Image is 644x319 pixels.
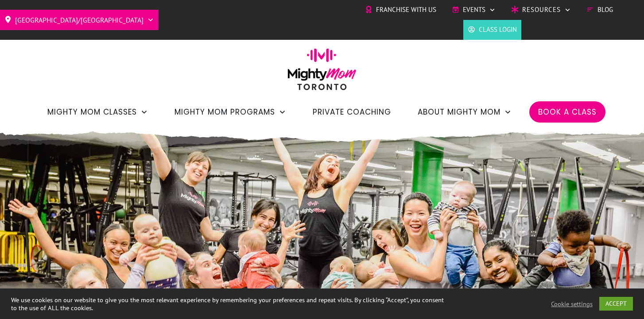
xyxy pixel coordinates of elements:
span: Mighty Mom Classes [47,104,137,119]
a: About Mighty Mom [418,104,512,119]
a: Mighty Mom Programs [175,104,286,119]
a: Events [452,3,496,16]
span: Resources [522,3,561,16]
span: [GEOGRAPHIC_DATA]/[GEOGRAPHIC_DATA] [15,13,144,27]
div: We use cookies on our website to give you the most relevant experience by remembering your prefer... [11,296,446,312]
a: Mighty Mom Classes [47,104,148,119]
a: Class Login [468,23,517,36]
a: [GEOGRAPHIC_DATA]/[GEOGRAPHIC_DATA] [4,13,154,27]
span: Franchise with Us [376,3,436,16]
img: mightymom-logo-toronto [283,48,361,96]
span: Mighty Mom Programs [175,104,275,119]
a: Book a Class [538,104,597,119]
span: Blog [597,3,613,16]
a: Private Coaching [313,104,391,119]
a: Franchise with Us [365,3,436,16]
a: ACCEPT [599,297,633,311]
a: Blog [586,3,613,16]
span: Class Login [479,23,517,36]
span: About Mighty Mom [418,104,500,119]
a: Resources [511,3,571,16]
span: Events [463,3,485,16]
a: Cookie settings [551,300,593,308]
